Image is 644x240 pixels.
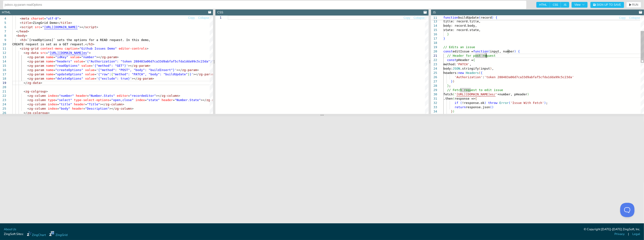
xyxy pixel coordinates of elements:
[173,98,175,102] span: =
[24,81,27,85] span: </
[619,16,626,20] button: Copy
[431,24,437,28] div: 14
[93,42,95,46] span: >
[117,55,119,59] span: >
[87,60,89,63] span: {
[53,60,55,63] span: =
[199,72,214,76] span: zg-param
[431,19,437,24] div: 13
[29,94,46,97] span: zg-column
[89,51,91,55] span: >
[453,67,460,70] span: JSON
[173,68,175,72] span: }
[206,98,223,102] span: zg-column
[175,68,177,72] span: '
[443,20,481,23] span: title: record.title,
[455,97,475,100] span: response =>
[490,92,495,96] span: es/
[48,102,57,106] span: index
[443,97,453,100] span: .then
[162,98,173,102] span: header
[27,64,29,67] span: <
[443,67,453,70] span: body:
[481,71,482,75] span: {
[46,17,59,20] span: "utf-8"
[175,98,201,102] span: "Number.State"
[443,50,453,53] span: const
[455,101,458,105] span: if
[4,227,16,232] a: About Us
[156,94,162,97] span: ></
[20,47,22,50] span: <
[546,101,548,105] span: ;
[479,16,481,19] span: (
[431,92,437,97] div: 30
[632,3,638,6] span: RUN
[24,90,25,93] span: <
[536,2,569,8] div: checkbox-group
[481,16,492,19] span: record
[49,231,67,237] a: ZingGrid
[536,2,550,8] span: HTML
[455,92,456,96] span: '
[497,92,527,96] span: +number, pHeader
[597,3,621,6] span: Sign Up to Save
[619,16,626,19] span: Copy
[550,2,561,8] span: CSS
[193,72,199,76] span: ></
[87,94,89,97] span: =
[188,72,190,76] span: }
[456,58,473,62] span: pHeader =
[451,80,453,83] span: }
[473,58,475,62] span: {
[456,92,490,96] span: [URL][DOMAIN_NAME]
[182,60,210,63] span: a1dda99c5c23da"
[96,25,98,29] span: >
[198,16,210,20] button: Collapse
[96,55,102,59] span: ></
[46,60,53,63] span: name
[510,101,544,105] span: 'Issue With Fetch'
[20,38,22,42] span: <
[527,92,529,96] span: )
[590,2,624,8] button: Sign Up to Save
[83,60,85,63] span: =
[89,60,182,63] span: "Authorization": "token 288483a06d7ca33d9abfaf5cfd
[12,42,85,46] span: CREATE request is set as a GET request.
[31,21,33,25] span: >
[544,101,546,105] span: )
[96,77,98,80] span: '
[447,54,496,57] span: // Header for post request
[27,94,29,97] span: <
[46,72,53,76] span: name
[20,21,22,25] span: <
[198,16,209,19] span: Collapse
[130,77,132,80] span: '
[89,94,115,97] span: "Number.Stats"
[455,75,482,79] span: 'Authorization'
[27,81,41,85] span: zg-data
[94,68,96,72] span: =
[479,67,481,70] span: (
[94,77,96,80] span: =
[484,101,486,105] span: )
[443,45,475,49] span: // Edits an issue
[70,55,80,59] span: value
[414,16,425,19] span: Collapse
[431,36,437,41] div: 17
[94,64,96,67] span: {
[98,77,100,80] span: {
[29,55,44,59] span: zg-param
[55,77,83,80] span: "deleteOptions"
[462,101,484,105] span: !response.ok
[443,62,456,66] span: method:
[496,16,497,19] span: {
[561,2,569,8] span: JS
[100,77,128,80] span: "exclude": true
[55,60,72,63] span: "headers"
[162,94,178,97] span: zg-column
[46,77,53,80] span: name
[78,47,80,50] span: =
[27,68,29,72] span: <
[27,98,29,102] span: <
